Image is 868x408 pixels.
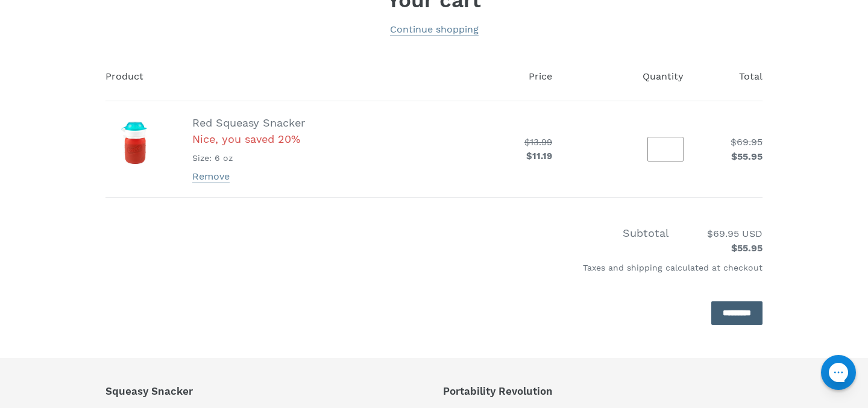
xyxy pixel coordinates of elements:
[710,149,763,164] span: $55.95
[192,149,305,165] ul: Product details
[390,24,479,36] a: Continue shopping
[697,53,763,101] th: Total
[192,116,305,147] a: Red Squeasy SnackerNice, you saved 20%
[401,53,566,101] th: Price
[192,152,305,165] li: Size: 6 oz
[415,149,553,163] span: $11.19
[105,241,763,256] span: $55.95
[192,171,230,183] a: Remove Red Squeasy Snacker - 6 oz
[443,385,763,397] p: Portability Revolution
[105,385,345,397] p: Squeasy Snacker
[710,135,763,149] span: $69.95
[672,227,763,241] span: $69.95 USD
[623,227,669,239] span: Subtotal
[192,131,305,147] span: Nice, you saved 20%
[415,136,553,149] span: $13.99
[105,256,763,286] div: Taxes and shipping calculated at checkout
[105,53,401,101] th: Product
[565,53,697,101] th: Quantity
